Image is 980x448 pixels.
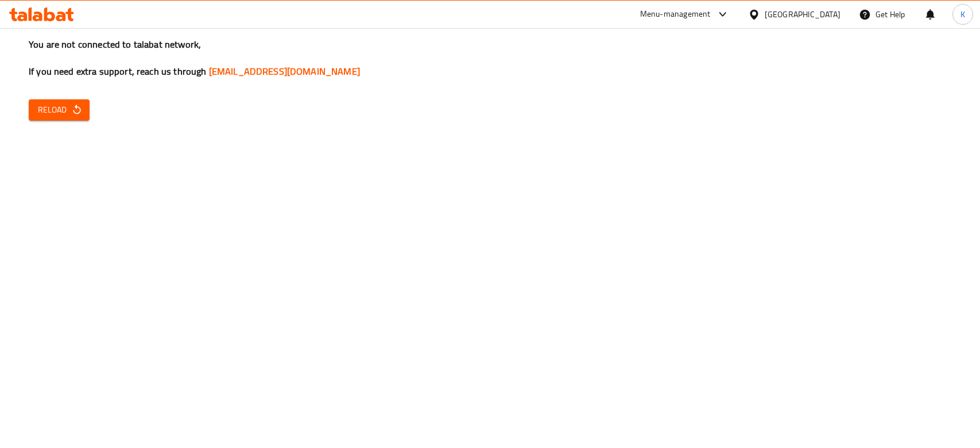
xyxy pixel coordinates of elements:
div: [GEOGRAPHIC_DATA] [765,8,840,21]
h3: You are not connected to talabat network, If you need extra support, reach us through [29,38,951,78]
span: K [960,8,965,21]
a: [EMAIL_ADDRESS][DOMAIN_NAME] [209,63,360,80]
span: Reload [38,103,80,117]
button: Reload [29,99,90,121]
div: Menu-management [640,7,711,21]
